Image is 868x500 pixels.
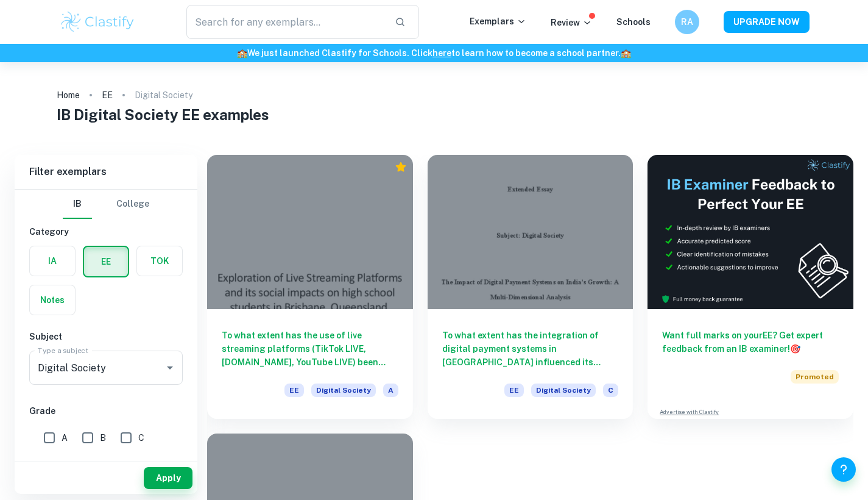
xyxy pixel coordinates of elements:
h6: To what extent has the integration of digital payment systems in [GEOGRAPHIC_DATA] influenced its... [442,329,619,369]
span: 🏫 [621,48,631,58]
span: EE [504,384,524,397]
h6: Grade [29,404,183,418]
h6: Filter exemplars [15,155,197,189]
button: Open [161,359,178,376]
span: EE [284,384,304,397]
h6: We just launched Clastify for Schools. Click to learn how to become a school partner. [2,46,866,60]
a: Home [57,87,80,104]
a: Advertise with Clastify [660,408,719,416]
button: Notes [30,285,75,315]
span: C [138,431,144,445]
button: IA [30,246,75,276]
span: C [603,384,618,397]
span: Digital Society [531,384,596,397]
button: TOK [137,246,182,276]
button: UPGRADE NOW [724,11,810,33]
button: Apply [144,467,192,489]
input: Search for any exemplars... [186,5,386,39]
span: A [383,384,398,397]
h6: RA [680,15,694,29]
a: EE [102,87,113,104]
span: Promoted [791,370,839,384]
label: Type a subject [38,345,88,355]
a: Schools [616,17,651,27]
img: Thumbnail [647,155,853,309]
button: IB [63,190,92,219]
a: To what extent has the integration of digital payment systems in [GEOGRAPHIC_DATA] influenced its... [428,155,633,419]
button: Help and Feedback [831,457,856,482]
h6: Want full marks on your EE ? Get expert feedback from an IB examiner! [662,329,839,355]
h6: Category [29,225,183,238]
div: Premium [395,161,407,173]
button: RA [675,10,699,34]
h1: IB Digital Society EE examples [57,104,811,126]
span: Digital Society [311,384,376,397]
span: 🎯 [790,344,800,354]
p: Digital Society [135,88,192,102]
button: EE [84,247,128,276]
img: Clastify logo [59,10,136,34]
a: To what extent has the use of live streaming platforms (TikTok LIVE, [DOMAIN_NAME], YouTube LIVE)... [207,155,413,419]
div: Filter type choice [63,190,149,219]
p: Review [551,16,592,29]
span: 🏫 [237,48,247,58]
a: here [432,48,451,58]
h6: To what extent has the use of live streaming platforms (TikTok LIVE, [DOMAIN_NAME], YouTube LIVE)... [222,329,398,369]
button: College [116,190,149,219]
span: B [100,431,106,445]
h6: Subject [29,330,183,343]
span: A [62,431,68,445]
p: Exemplars [470,15,526,28]
a: Want full marks on yourEE? Get expert feedback from an IB examiner!PromotedAdvertise with Clastify [647,155,853,419]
